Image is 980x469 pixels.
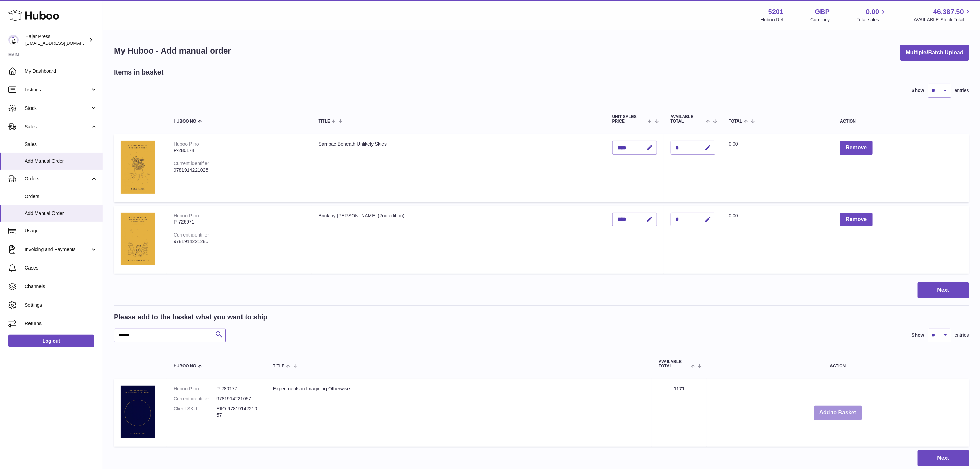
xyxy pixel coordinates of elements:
img: internalAdmin-5201@internal.huboo.com [8,35,19,45]
button: Add to Basket [814,406,862,420]
span: Huboo no [174,119,196,124]
span: 0.00 [729,141,738,147]
button: Remove [840,141,872,155]
div: P-280174 [174,147,305,154]
span: Orders [25,193,97,200]
span: 0.00 [729,213,738,218]
span: 46,387.50 [933,7,964,16]
span: Sales [25,124,90,130]
span: Unit Sales Price [612,115,646,124]
button: Remove [840,213,872,227]
dt: Client SKU [174,405,216,419]
div: Currency [811,16,830,23]
td: Experiments in Imagining Otherwise [266,379,652,447]
span: Returns [25,320,97,327]
span: Channels [25,283,97,290]
span: Title [273,364,284,368]
div: Current identifier [174,232,209,238]
img: Experiments in Imagining Otherwise [121,386,155,438]
span: Add Manual Order [25,210,97,217]
dd: 9781914221057 [216,396,259,402]
span: Settings [25,302,97,308]
label: Show [912,332,924,339]
button: Next [918,450,969,466]
span: Total sales [857,16,887,23]
span: [EMAIL_ADDRESS][DOMAIN_NAME] [25,40,101,46]
span: Sales [25,141,97,148]
a: Log out [8,335,94,347]
div: 9781914221026 [174,167,305,173]
span: Orders [25,175,90,182]
span: Listings [25,87,90,93]
th: Action [707,353,969,375]
span: Total [729,119,742,124]
span: AVAILABLE Stock Total [914,16,972,23]
h1: My Huboo - Add manual order [114,45,231,56]
div: Current identifier [174,161,209,166]
span: Title [319,119,330,124]
span: 0.00 [866,7,879,16]
span: AVAILABLE Total [671,115,705,124]
a: 0.00 Total sales [857,7,887,23]
td: Sambac Beneath Unlikely Skies [312,134,605,202]
div: Huboo P no [174,141,199,147]
strong: GBP [815,7,830,16]
label: Show [912,87,924,94]
a: 46,387.50 AVAILABLE Stock Total [914,7,972,23]
div: Hajar Press [25,33,87,46]
dt: Current identifier [174,396,216,402]
span: entries [955,332,969,339]
dt: Huboo P no [174,386,216,392]
h2: Items in basket [114,68,164,77]
span: entries [955,87,969,94]
div: P-726971 [174,219,305,225]
img: Brick by Brick (2nd edition) [121,213,155,265]
span: Cases [25,265,97,271]
button: Next [918,282,969,298]
img: Sambac Beneath Unlikely Skies [121,141,155,194]
div: Huboo P no [174,213,199,218]
div: 9781914221286 [174,238,305,245]
span: Invoicing and Payments [25,246,90,253]
strong: 5201 [768,7,784,16]
span: Usage [25,228,97,234]
dd: P-280177 [216,386,259,392]
span: AVAILABLE Total [659,359,689,368]
td: Brick by [PERSON_NAME] (2nd edition) [312,206,605,274]
div: Action [840,119,962,124]
span: Huboo no [174,364,196,368]
span: Stock [25,105,90,112]
h2: Please add to the basket what you want to ship [114,312,268,322]
span: Add Manual Order [25,158,97,164]
dd: EIIO-9781914221057 [216,405,259,419]
td: 1171 [652,379,707,447]
div: Huboo Ref [761,16,784,23]
button: Multiple/Batch Upload [900,45,969,61]
span: My Dashboard [25,68,97,75]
